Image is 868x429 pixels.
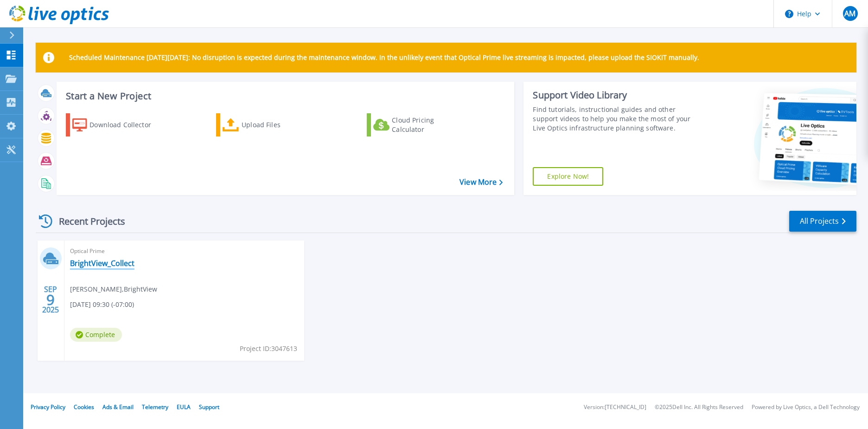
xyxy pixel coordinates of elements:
[199,403,219,411] a: Support
[102,403,134,411] a: Ads & Email
[74,403,94,411] a: Cookies
[70,284,157,294] span: [PERSON_NAME] , BrightView
[789,211,856,232] a: All Projects
[70,299,134,310] span: [DATE] 09:30 (-07:00)
[533,89,702,101] div: Support Video Library
[42,283,59,317] div: SEP 2025
[752,404,860,410] li: Powered by Live Optics, a Dell Technology
[533,167,603,186] a: Explore Now!
[216,113,319,136] a: Upload Files
[655,404,743,410] li: © 2025 Dell Inc. All Rights Reserved
[460,178,503,187] a: View More
[66,91,503,101] h3: Start a New Project
[70,259,134,268] a: BrightView_Collect
[31,403,65,411] a: Privacy Policy
[46,296,55,304] span: 9
[240,344,297,354] span: Project ID: 3047613
[177,403,191,411] a: EULA
[69,54,699,61] p: Scheduled Maintenance [DATE][DATE]: No disruption is expected during the maintenance window. In t...
[392,116,466,134] div: Cloud Pricing Calculator
[89,116,164,134] div: Download Collector
[66,113,169,136] a: Download Collector
[36,210,138,233] div: Recent Projects
[70,328,122,342] span: Complete
[367,113,470,136] a: Cloud Pricing Calculator
[533,105,702,133] div: Find tutorials, instructional guides and other support videos to help you make the most of your L...
[142,403,168,411] a: Telemetry
[70,246,299,256] span: Optical Prime
[242,116,316,134] div: Upload Files
[844,10,855,17] span: AM
[584,404,646,410] li: Version: [TECHNICAL_ID]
